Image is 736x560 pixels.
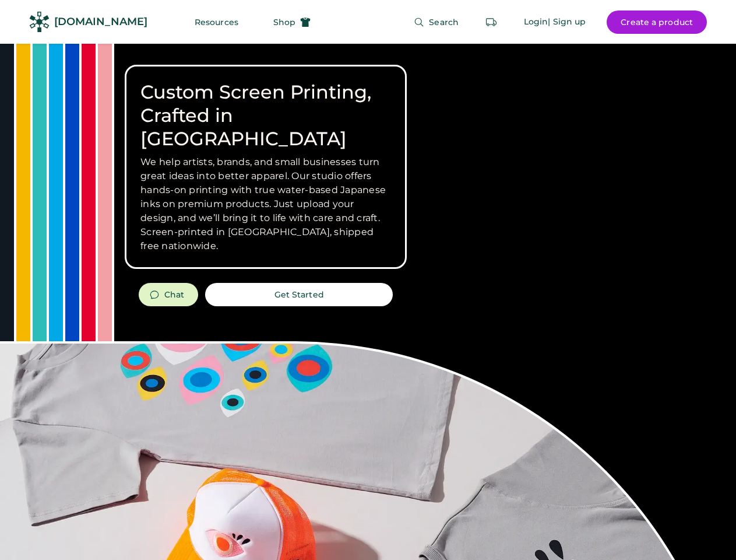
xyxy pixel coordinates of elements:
[273,18,295,26] span: Shop
[140,155,391,253] h3: We help artists, brands, and small businesses turn great ideas into better apparel. Our studio of...
[205,283,393,306] button: Get Started
[259,10,325,34] button: Shop
[480,10,503,34] button: Retrieve an order
[548,16,586,28] div: | Sign up
[524,16,548,28] div: Login
[29,12,50,32] img: Rendered Logo - Screens
[140,80,391,150] h1: Custom Screen Printing, Crafted in [GEOGRAPHIC_DATA]
[607,10,707,34] button: Create a product
[54,15,147,29] div: [DOMAIN_NAME]
[181,10,252,34] button: Resources
[139,283,198,306] button: Chat
[400,10,473,34] button: Search
[429,18,459,26] span: Search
